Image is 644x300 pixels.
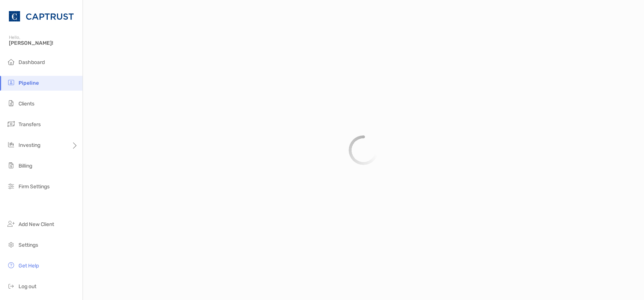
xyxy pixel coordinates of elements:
[19,221,54,227] span: Add New Client
[7,140,16,149] img: investing icon
[19,142,40,148] span: Investing
[19,101,34,107] span: Clients
[7,261,16,270] img: get-help icon
[7,99,16,108] img: clients icon
[9,3,74,30] img: CAPTRUST Logo
[19,283,36,290] span: Log out
[7,182,16,191] img: firm-settings icon
[7,282,16,290] img: logout icon
[7,57,16,66] img: dashboard icon
[19,59,45,65] span: Dashboard
[7,78,16,87] img: pipeline icon
[19,80,39,86] span: Pipeline
[7,119,16,128] img: transfers icon
[19,183,50,190] span: Firm Settings
[19,263,39,269] span: Get Help
[19,242,38,248] span: Settings
[19,163,32,169] span: Billing
[19,121,41,128] span: Transfers
[7,219,16,228] img: add_new_client icon
[7,161,16,170] img: billing icon
[9,40,78,46] span: [PERSON_NAME]!
[7,240,16,249] img: settings icon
